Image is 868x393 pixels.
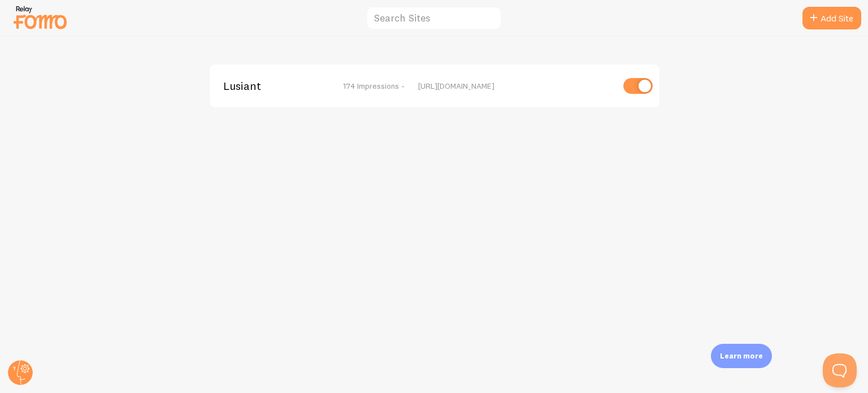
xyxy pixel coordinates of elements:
iframe: Help Scout Beacon - Open [823,353,857,387]
span: 174 Impressions - [343,81,405,91]
span: Lusiant [223,81,314,91]
p: Learn more [720,351,763,361]
div: Learn more [711,344,772,368]
div: [URL][DOMAIN_NAME] [418,81,613,91]
img: fomo-relay-logo-orange.svg [12,3,68,32]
